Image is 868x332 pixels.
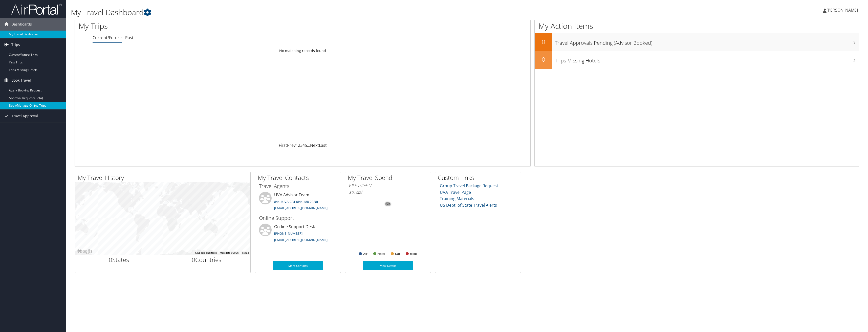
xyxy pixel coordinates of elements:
text: Air [363,252,367,256]
span: Travel Approval [11,110,38,122]
li: On-line Support Desk [256,224,339,244]
h2: 0 [535,37,552,46]
a: 1 [296,143,298,148]
h3: Online Support [259,215,337,222]
li: UVA Advisor Team [256,192,339,212]
span: 0 [109,255,112,264]
h2: My Travel Spend [348,173,431,182]
text: Car [395,252,400,256]
img: airportal-logo.png [11,3,62,15]
span: Map data ©2025 [220,251,239,254]
a: Open this area in Google Maps (opens a new window) [76,248,93,255]
span: [PERSON_NAME] [827,7,858,13]
a: 5 [305,143,307,148]
a: [PHONE_NUMBER] [274,231,302,236]
a: 3 [300,143,302,148]
h3: Trips Missing Hotels [555,55,859,64]
a: First [279,143,287,148]
h2: 0 [535,55,552,64]
a: More Contacts [273,261,323,270]
a: UVA Travel Page [440,189,471,195]
a: 4 [302,143,305,148]
a: View Details [363,261,413,270]
a: Past [125,35,134,40]
a: 844-4UVA-CBT (844-488-2228) [274,199,318,204]
tspan: 0% [386,203,390,206]
span: … [307,143,310,148]
h1: My Travel Dashboard [71,7,599,18]
a: Group Travel Package Request [440,183,498,188]
a: [EMAIL_ADDRESS][DOMAIN_NAME] [274,238,328,242]
h6: Total [349,189,427,195]
button: Keyboard shortcuts [195,251,217,255]
img: Google [76,248,93,255]
a: Prev [287,143,296,148]
a: Training Materials [440,196,474,201]
a: Current/Future [93,35,122,40]
a: 2 [298,143,300,148]
a: [PERSON_NAME] [823,3,863,18]
a: Next [310,143,319,148]
h2: My Travel History [78,173,250,182]
span: 0 [192,255,195,264]
text: Misc [410,252,417,256]
a: Terms (opens in new tab) [242,251,249,254]
h2: States [79,255,159,264]
h3: Travel Agents [259,183,337,190]
h6: [DATE] - [DATE] [349,183,427,187]
span: Trips [11,38,20,51]
a: [EMAIL_ADDRESS][DOMAIN_NAME] [274,206,328,210]
h1: My Trips [79,21,337,31]
a: US Dept. of State Travel Alerts [440,202,497,208]
a: 0Trips Missing Hotels [535,51,859,69]
span: $0 [349,189,354,195]
h2: My Travel Contacts [258,173,341,182]
text: Hotel [378,252,385,256]
span: Dashboards [11,18,32,31]
a: 0Travel Approvals Pending (Advisor Booked) [535,33,859,51]
td: No matching records found [75,46,530,55]
h2: Countries [167,255,247,264]
h3: Travel Approvals Pending (Advisor Booked) [555,37,859,46]
h2: Custom Links [438,173,521,182]
h1: My Action Items [535,21,859,31]
span: Book Travel [11,74,31,87]
a: Last [319,143,327,148]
